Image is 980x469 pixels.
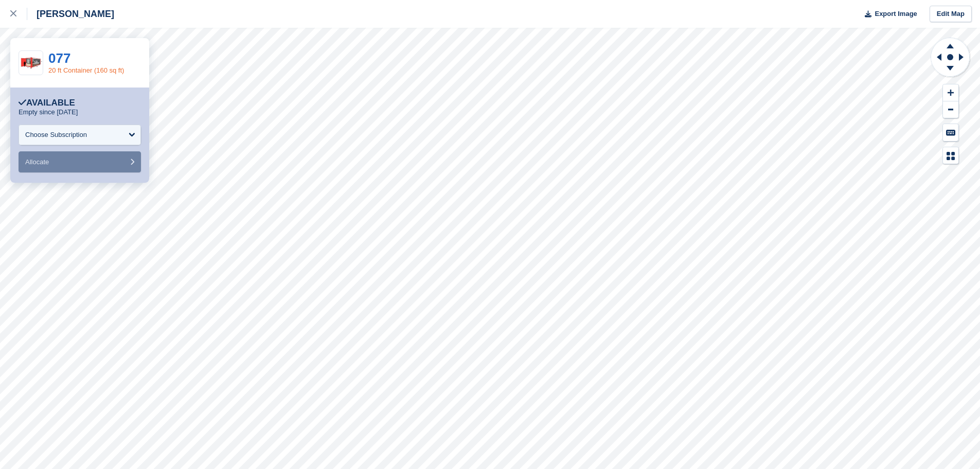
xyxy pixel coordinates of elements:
[859,6,917,23] button: Export Image
[943,147,958,164] button: Map Legend
[25,130,87,140] div: Choose Subscription
[943,84,958,101] button: Zoom In
[19,151,141,172] button: Allocate
[25,158,49,166] span: Allocate
[943,124,958,141] button: Keyboard Shortcuts
[27,8,114,20] div: [PERSON_NAME]
[930,6,972,23] a: Edit Map
[943,101,958,118] button: Zoom Out
[19,98,75,108] div: Available
[19,108,78,116] p: Empty since [DATE]
[19,55,43,71] img: 20ftContainerDiagram.jpg
[48,66,124,74] a: 20 ft Container (160 sq ft)
[48,50,70,66] a: 077
[875,9,917,19] span: Export Image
